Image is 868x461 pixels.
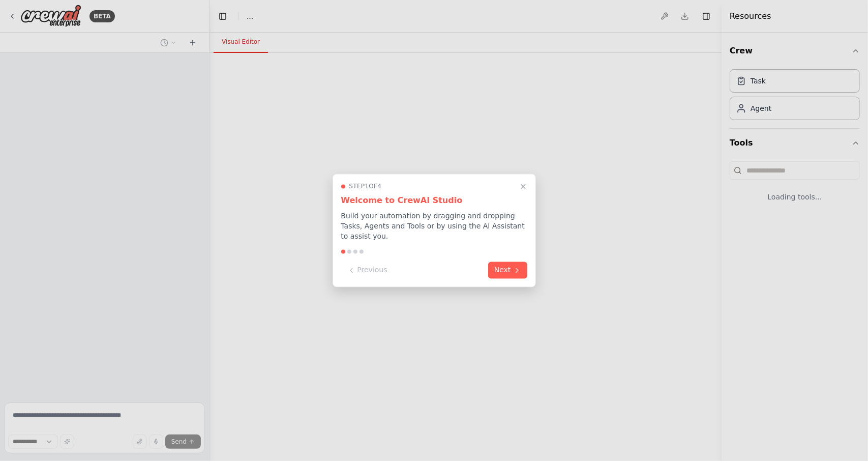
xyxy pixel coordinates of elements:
button: Next [488,262,527,279]
button: Hide left sidebar [216,9,230,23]
button: Previous [341,262,394,279]
p: Build your automation by dragging and dropping Tasks, Agents and Tools or by using the AI Assista... [341,211,527,242]
span: Step 1 of 4 [349,183,382,191]
h3: Welcome to CrewAI Studio [341,195,527,207]
button: Close walkthrough [517,181,529,193]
